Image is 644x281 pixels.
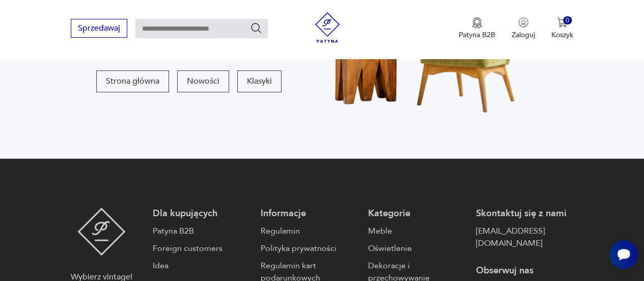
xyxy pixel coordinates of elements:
[237,70,282,92] button: Klasyki
[153,242,250,254] a: Foreign customers
[368,225,465,237] a: Meble
[472,17,482,29] img: Ikona medalu
[459,30,495,40] p: Patyna B2B
[459,17,495,40] button: Patyna B2B
[551,30,573,40] p: Koszyk
[96,70,169,92] button: Strona główna
[512,17,535,40] button: Zaloguj
[261,225,358,237] a: Regulamin
[609,240,638,269] iframe: Smartsupp widget button
[475,265,573,277] p: Obserwuj nas
[518,17,528,28] img: Ikonka użytkownika
[312,12,343,43] img: Patyna - sklep z meblami i dekoracjami vintage
[459,17,495,40] a: Ikona medaluPatyna B2B
[250,22,262,34] button: Szukaj
[563,16,572,25] div: 0
[475,208,573,220] p: Skontaktuj się z nami
[261,208,358,220] p: Informacje
[177,70,229,92] button: Nowości
[368,208,465,220] p: Kategorie
[551,17,573,40] button: 0Koszyk
[71,25,127,33] a: Sprzedawaj
[153,260,250,272] a: Idea
[261,242,358,254] a: Polityka prywatności
[71,19,127,38] button: Sprzedawaj
[475,225,573,249] a: [EMAIL_ADDRESS][DOMAIN_NAME]
[153,225,250,237] a: Patyna B2B
[512,30,535,40] p: Zaloguj
[77,208,126,256] img: Patyna - sklep z meblami i dekoracjami vintage
[368,242,465,254] a: Oświetlenie
[557,17,567,28] img: Ikona koszyka
[153,208,250,220] p: Dla kupujących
